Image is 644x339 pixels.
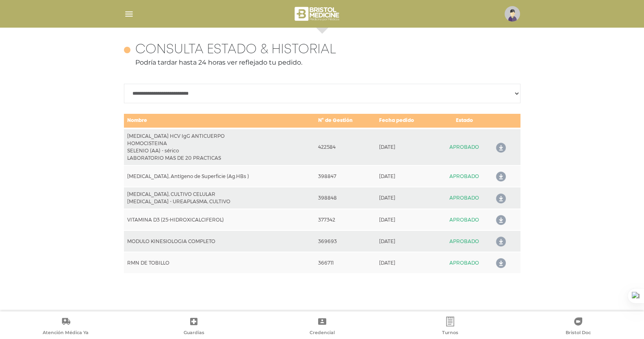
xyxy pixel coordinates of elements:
a: Guardias [130,317,258,337]
img: profile-placeholder.svg [505,6,520,22]
td: [DATE] [376,128,438,165]
td: RMN DE TOBILLO [124,252,315,274]
img: bristol-medicine-blanco.png [293,4,342,24]
a: Atención Médica Ya [2,317,130,337]
span: Atención Médica Ya [43,330,89,337]
td: Estado [438,113,491,128]
td: APROBADO [438,165,491,187]
td: APROBADO [438,230,491,252]
td: 369693 [315,230,376,252]
td: APROBADO [438,128,491,165]
td: Nombre [124,113,315,128]
td: 377342 [315,209,376,230]
p: Podría tardar hasta 24 horas ver reflejado tu pedido. [124,58,520,67]
span: Turnos [442,330,458,337]
td: APROBADO [438,209,491,230]
a: Credencial [258,317,386,337]
td: 366711 [315,252,376,274]
td: 398848 [315,187,376,209]
td: [MEDICAL_DATA], Antígeno de Superficie (Ag.HBs ) [124,165,315,187]
td: [DATE] [376,209,438,230]
td: VITAMINA D3 (25-HIDROXICALCIFEROL) [124,209,315,230]
a: Bristol Doc [514,317,642,337]
td: APROBADO [438,187,491,209]
td: APROBADO [438,252,491,274]
td: [DATE] [376,230,438,252]
td: Fecha pedido [376,113,438,128]
td: [DATE] [376,187,438,209]
h4: Consulta estado & historial [135,42,336,58]
td: N° de Gestión [315,113,376,128]
td: [DATE] [376,252,438,274]
span: Guardias [184,330,204,337]
span: Bristol Doc [566,330,591,337]
td: MODULO KINESIOLOGIA COMPLETO [124,230,315,252]
img: Cober_menu-lines-white.svg [124,9,134,19]
td: 422584 [315,128,376,165]
td: [MEDICAL_DATA] HCV IgG ANTICUERPO HOMOCISTEINA SELENIO (AA) - sérico LABORATORIO MAS DE 20 PRACTICAS [124,128,315,165]
td: [DATE] [376,165,438,187]
a: Turnos [386,317,514,337]
td: 398847 [315,165,376,187]
td: [MEDICAL_DATA], CULTIVO CELULAR [MEDICAL_DATA] - UREAPLASMA, CULTIVO [124,187,315,209]
span: Credencial [310,330,335,337]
